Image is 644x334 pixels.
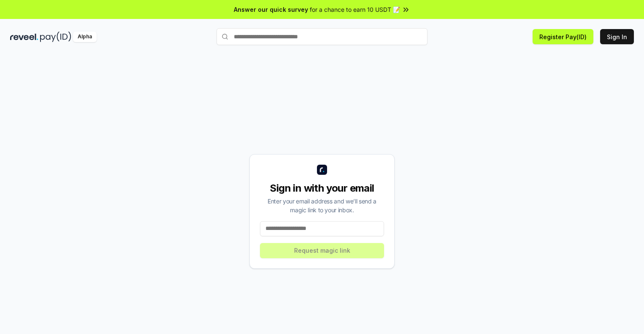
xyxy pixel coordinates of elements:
div: Sign in with your email [260,182,384,195]
span: Answer our quick survey [234,5,308,14]
img: logo_small [317,165,327,175]
button: Register Pay(ID) [533,29,593,44]
img: pay_id [40,32,71,42]
button: Sign In [600,29,634,44]
span: for a chance to earn 10 USDT 📝 [310,5,400,14]
div: Alpha [73,32,97,42]
img: reveel_dark [10,32,38,42]
div: Enter your email address and we’ll send a magic link to your inbox. [260,197,384,214]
